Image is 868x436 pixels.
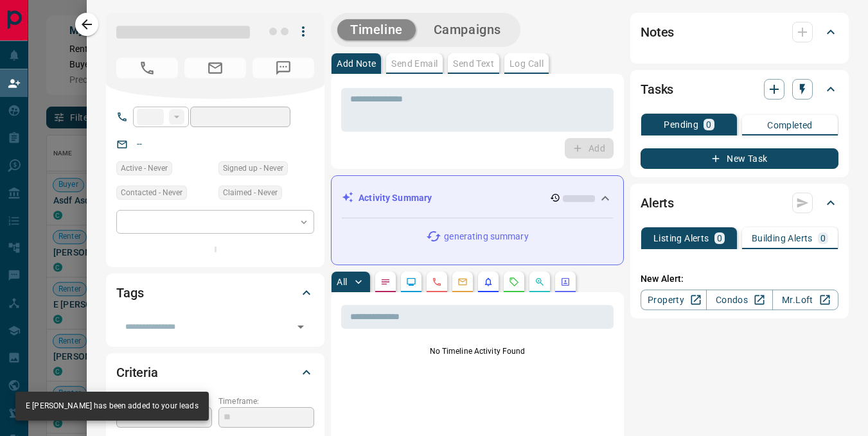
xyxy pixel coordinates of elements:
p: generating summary [444,230,528,243]
p: Listing Alerts [653,234,709,243]
p: Building Alerts [752,234,813,243]
svg: Agent Actions [560,277,571,287]
a: -- [137,139,142,149]
svg: Emails [457,277,468,287]
div: Alerts [641,187,838,218]
p: Completed [767,121,813,130]
svg: Lead Browsing Activity [406,277,416,287]
svg: Requests [509,277,519,287]
h2: Notes [641,22,674,42]
a: Condos [706,290,772,310]
p: All [337,277,347,286]
h2: Criteria [116,362,158,383]
span: Active - Never [121,162,168,175]
button: Open [292,318,310,336]
a: Property [641,290,707,310]
span: No Number [252,58,314,78]
svg: Listing Alerts [483,277,493,287]
h2: Alerts [641,193,674,213]
span: No Email [184,58,246,78]
svg: Notes [380,277,391,287]
div: Notes [641,17,838,48]
p: Activity Summary [359,191,432,205]
span: Contacted - Never [121,186,182,199]
div: E [PERSON_NAME] has been added to your leads [26,396,199,417]
div: Criteria [116,357,314,388]
h2: Tasks [641,79,673,100]
p: New Alert: [641,272,838,286]
div: Tags [116,277,314,308]
a: Mr.Loft [772,290,838,310]
button: Campaigns [421,19,514,40]
span: No Number [116,58,178,78]
p: 0 [706,120,711,129]
p: 0 [717,234,722,243]
p: Pending [664,120,698,129]
div: Tasks [641,74,838,105]
p: Add Note [337,59,376,68]
p: No Timeline Activity Found [341,345,614,357]
p: Timeframe: [218,396,314,407]
h2: Tags [116,283,143,303]
span: Claimed - Never [223,186,278,199]
p: 0 [820,234,826,243]
svg: Calls [432,277,442,287]
button: Timeline [337,19,416,40]
svg: Opportunities [535,277,545,287]
div: Activity Summary [342,186,613,210]
span: Signed up - Never [223,162,283,175]
button: New Task [641,148,838,169]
